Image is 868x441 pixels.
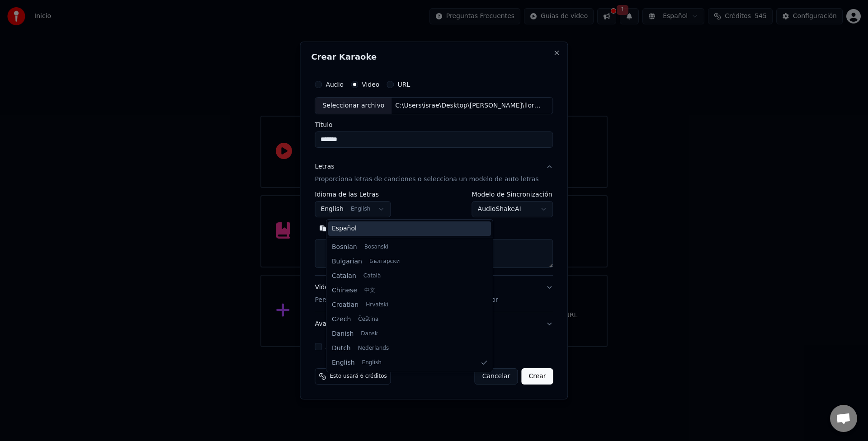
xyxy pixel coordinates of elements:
span: Català [363,272,381,280]
span: English [332,358,355,367]
span: Bosanski [364,244,388,251]
span: 中文 [364,287,375,294]
span: Croatian [332,300,359,310]
span: Español [332,224,357,233]
span: English [362,359,382,366]
span: Български [369,258,400,265]
span: Danish [332,329,354,338]
span: Dansk [361,330,377,338]
span: Chinese [332,286,357,295]
span: Catalan [332,272,356,281]
span: Nederlands [358,345,389,352]
span: Bosnian [332,243,357,252]
span: Dutch [332,344,351,353]
span: Hrvatski [366,301,388,309]
span: Czech [332,315,351,324]
span: Čeština [358,316,378,323]
span: Bulgarian [332,257,362,266]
